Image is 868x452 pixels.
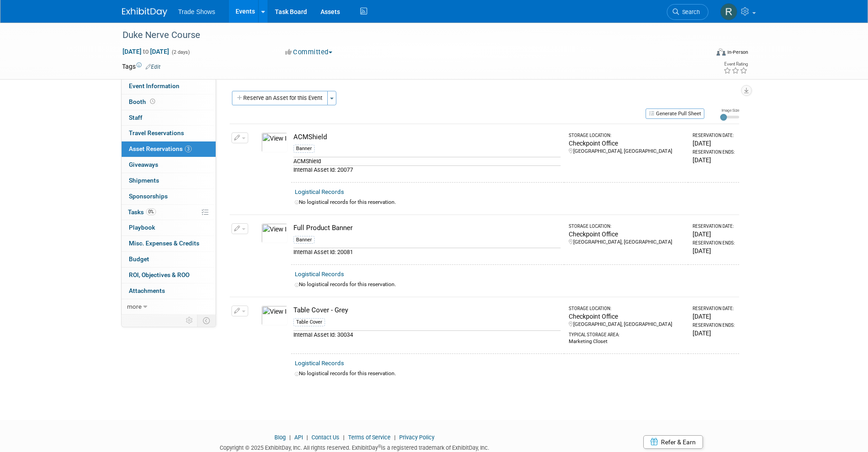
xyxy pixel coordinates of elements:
span: Tasks [128,208,156,216]
a: Playbook [122,220,216,235]
img: ExhibitDay [122,8,167,17]
div: Checkpoint Office [569,312,685,321]
span: Asset Reservations [129,145,192,152]
a: Event Information [122,79,216,94]
span: (2 days) [171,49,190,55]
div: Reservation Ends: [693,149,736,155]
div: [GEOGRAPHIC_DATA], [GEOGRAPHIC_DATA] [569,239,685,246]
span: Playbook [129,224,155,231]
div: Image Size [720,108,739,113]
div: Storage Location: [569,223,685,230]
div: Storage Location: [569,132,685,139]
span: [DATE] [DATE] [122,47,170,56]
a: Budget [122,252,216,267]
button: Committed [282,47,336,57]
img: Rachel Murphy [720,3,737,20]
span: Search [679,9,700,15]
img: View Images [261,132,288,152]
span: Attachments [129,287,165,294]
div: Copyright © 2025 ExhibitDay, Inc. All rights reserved. ExhibitDay is a registered trademark of Ex... [122,442,587,452]
a: Attachments [122,283,216,299]
span: Budget [129,255,149,263]
a: Logistical Records [295,188,344,195]
div: [DATE] [693,329,736,338]
div: [DATE] [693,155,736,165]
a: Terms of Service [348,434,391,441]
div: Event Format [655,47,748,61]
div: No logistical records for this reservation. [295,281,736,288]
div: Reservation Ends: [693,322,736,329]
div: Table Cover - Grey [293,306,561,315]
div: Marketing Closet [569,338,685,345]
a: more [122,299,216,315]
a: Travel Reservations [122,126,216,141]
span: | [392,434,398,441]
a: Search [667,4,708,20]
a: Staff [122,110,216,126]
div: Typical Storage Area: [569,328,685,338]
div: No logistical records for this reservation. [295,370,736,377]
span: | [304,434,310,441]
div: [DATE] [693,246,736,255]
sup: ® [378,444,381,449]
div: ACMShield [293,132,561,142]
span: Sponsorships [129,193,168,200]
div: Table Cover [293,318,325,326]
div: No logistical records for this reservation. [295,198,736,206]
a: Privacy Policy [399,434,434,441]
button: Reserve an Asset for this Event [232,91,328,105]
div: In-Person [727,49,748,56]
a: Booth [122,94,216,110]
div: Reservation Date: [693,132,736,139]
a: Giveaways [122,157,216,173]
div: Duke Nerve Course [119,27,695,43]
td: Tags [122,62,160,71]
img: View Images [261,223,288,243]
div: Reservation Ends: [693,240,736,246]
img: View Images [261,306,288,325]
a: Refer & Earn [643,435,703,449]
div: Internal Asset Id: 20081 [293,248,561,256]
div: Reservation Date: [693,306,736,312]
div: Reservation Date: [693,223,736,230]
img: Format-Inperson.png [717,48,726,56]
span: Booth [129,98,157,105]
span: 0% [146,208,156,215]
a: Sponsorships [122,189,216,204]
a: Shipments [122,173,216,188]
span: ROI, Objectives & ROO [129,271,189,278]
span: Booth not reserved yet [148,98,157,105]
span: to [142,48,150,55]
a: ROI, Objectives & ROO [122,268,216,283]
a: Blog [274,434,286,441]
span: | [287,434,293,441]
div: Internal Asset Id: 30034 [293,330,561,339]
div: [DATE] [693,139,736,148]
span: Travel Reservations [129,129,184,137]
span: | [341,434,347,441]
span: Staff [129,114,142,121]
a: Contact Us [311,434,340,441]
button: Generate Pull Sheet [646,108,704,119]
a: API [294,434,303,441]
div: ACMShield [293,157,561,165]
a: Misc. Expenses & Credits [122,236,216,251]
div: [DATE] [693,312,736,321]
div: [DATE] [693,230,736,239]
div: Banner [293,145,315,153]
a: Logistical Records [295,271,344,278]
a: Tasks0% [122,205,216,220]
span: Trade Shows [178,8,215,15]
div: Internal Asset Id: 20077 [293,165,561,174]
div: Storage Location: [569,306,685,312]
div: [GEOGRAPHIC_DATA], [GEOGRAPHIC_DATA] [569,321,685,328]
span: Misc. Expenses & Credits [129,240,199,247]
td: Toggle Event Tabs [198,315,216,326]
span: 3 [185,146,192,152]
div: Full Product Banner [293,223,561,233]
div: Checkpoint Office [569,139,685,148]
div: Checkpoint Office [569,230,685,239]
a: Edit [146,64,160,70]
span: Giveaways [129,161,158,168]
td: Personalize Event Tab Strip [182,315,198,326]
